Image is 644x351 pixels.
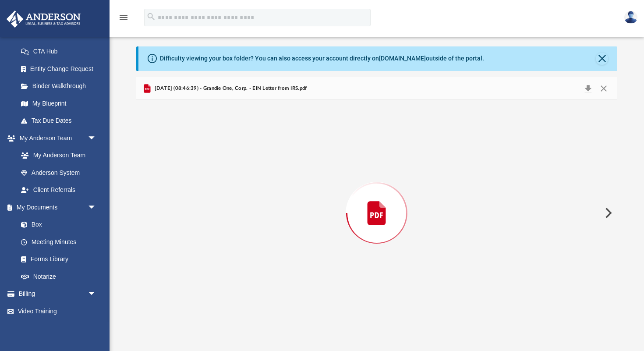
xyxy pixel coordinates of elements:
span: arrow_drop_down [88,199,105,216]
button: Close [596,53,608,65]
a: Box [12,216,101,234]
img: User Pic [624,11,637,24]
a: Notarize [12,268,105,285]
div: Difficulty viewing your box folder? You can also access your account directly on outside of the p... [160,54,484,63]
a: Forms Library [12,251,101,268]
div: Preview [136,77,617,326]
span: [DATE] (08:46:39) - Grandie One, Corp. - EIN Letter from IRS.pdf [152,85,307,92]
span: arrow_drop_down [88,129,105,147]
a: Binder Walkthrough [12,78,110,95]
button: Download [580,82,596,95]
a: CTA Hub [12,43,110,60]
a: My Documentsarrow_drop_down [6,199,105,216]
button: Next File [598,201,617,225]
a: My Blueprint [12,95,105,112]
a: Client Referrals [12,181,105,199]
a: Anderson System [12,164,105,181]
button: Close [596,82,612,95]
img: Anderson Advisors Platinum Portal [4,11,83,28]
a: Video Training [6,302,105,320]
i: search [146,12,156,21]
a: My Anderson Team [12,147,101,164]
a: My Anderson Teamarrow_drop_down [6,129,105,147]
a: menu [118,17,129,23]
a: Entity Change Request [12,60,110,78]
a: Tax Due Dates [12,112,110,130]
a: [DOMAIN_NAME] [379,55,426,62]
span: arrow_drop_down [88,285,105,303]
i: menu [118,12,129,23]
a: Billingarrow_drop_down [6,285,110,303]
a: Meeting Minutes [12,233,105,251]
